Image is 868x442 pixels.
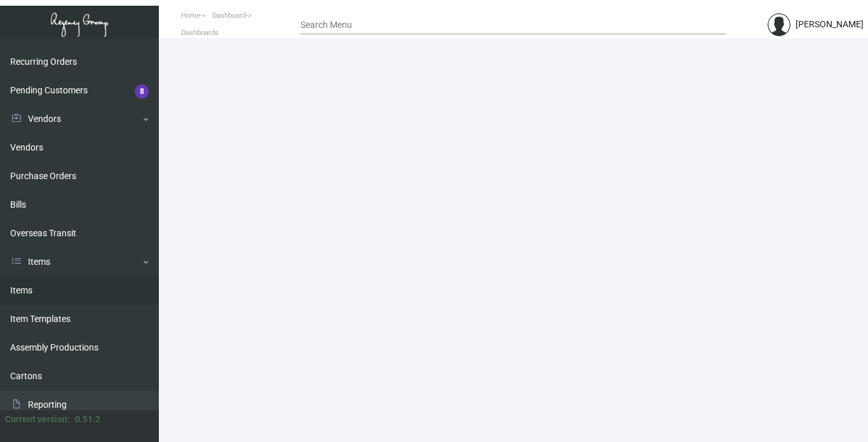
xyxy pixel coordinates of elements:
div: [PERSON_NAME] [796,18,864,31]
div: 0.51.2 [75,413,100,426]
span: Dashboards [181,29,219,37]
img: admin@bootstrapmaster.com [768,13,790,36]
div: Current version: [5,413,70,426]
span: Home [181,11,200,20]
span: Dashboard [212,11,246,20]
